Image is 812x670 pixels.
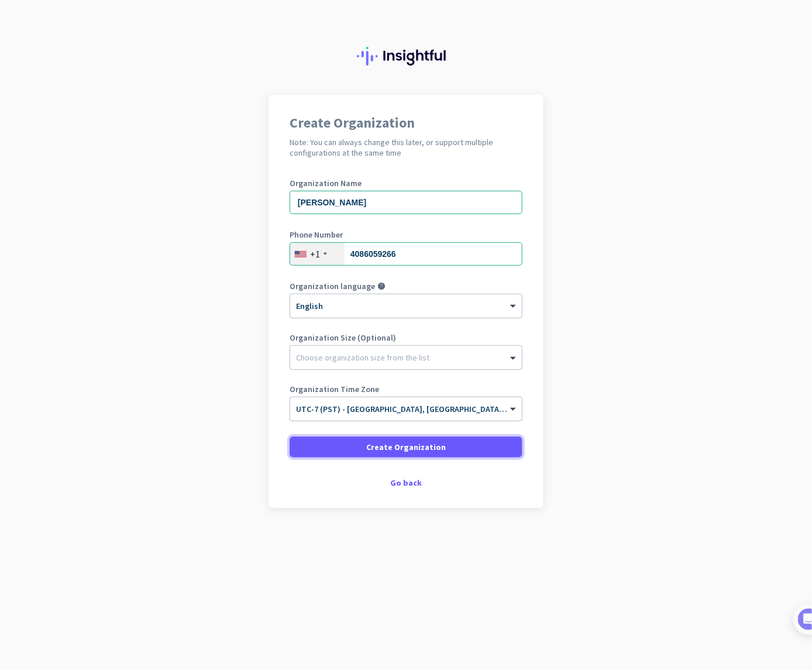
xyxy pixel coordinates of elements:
[290,231,522,239] label: Phone Number
[290,479,522,487] div: Go back
[290,137,522,158] h2: Note: You can always change this later, or support multiple configurations at the same time
[290,191,522,214] input: What is the name of your organization?
[290,179,522,187] label: Organization Name
[290,282,375,290] label: Organization language
[290,116,522,130] h1: Create Organization
[290,437,522,458] button: Create Organization
[377,282,386,290] i: help
[310,248,320,260] div: +1
[290,385,522,393] label: Organization Time Zone
[366,441,446,453] span: Create Organization
[290,242,522,266] input: 201-555-0123
[290,334,522,342] label: Organization Size (Optional)
[357,47,455,66] img: Insightful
